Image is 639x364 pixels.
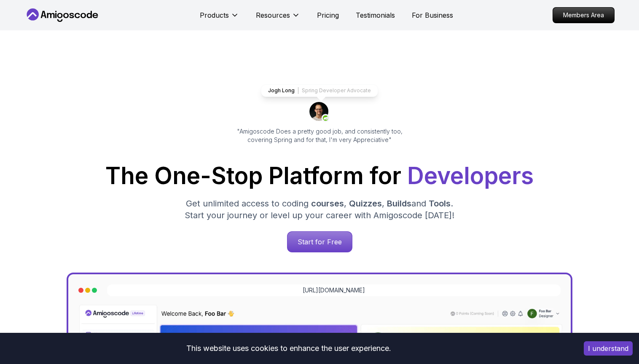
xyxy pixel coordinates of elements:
[256,10,300,27] button: Resources
[200,10,239,27] button: Products
[256,10,290,20] p: Resources
[302,87,371,94] p: Spring Developer Advocate
[584,341,633,356] button: Accept cookies
[429,198,451,209] span: Tools
[31,164,608,187] h1: The One-Stop Platform for
[311,198,344,209] span: courses
[412,10,453,20] a: For Business
[407,162,534,190] span: Developers
[287,231,352,252] a: Start for Free
[387,198,411,209] span: Builds
[553,8,614,23] p: Members Area
[6,339,571,358] div: This website uses cookies to enhance the user experience.
[225,127,414,144] p: "Amigoscode Does a pretty good job, and consistently too, covering Spring and for that, I'm very ...
[178,198,461,221] p: Get unlimited access to coding , , and . Start your journey or level up your career with Amigosco...
[303,286,365,294] a: [URL][DOMAIN_NAME]
[200,10,229,20] p: Products
[317,10,339,20] a: Pricing
[287,232,352,252] p: Start for Free
[356,10,395,20] a: Testimonials
[309,102,330,122] img: josh long
[553,7,615,23] a: Members Area
[268,87,295,94] p: Jogh Long
[349,198,382,209] span: Quizzes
